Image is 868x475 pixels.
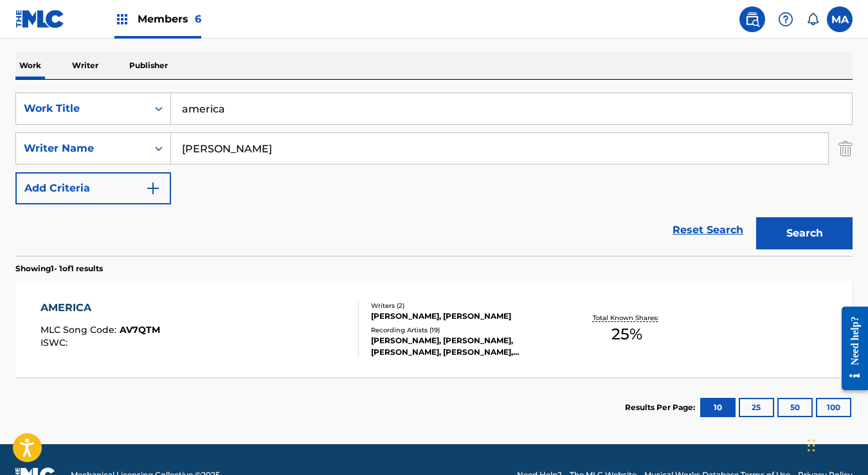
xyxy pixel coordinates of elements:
span: MLC Song Code : [41,324,120,336]
p: Writer [68,52,102,79]
img: help [778,12,793,27]
button: 50 [777,398,813,417]
iframe: Resource Center [832,297,868,400]
span: ISWC : [41,337,71,348]
button: 25 [739,398,774,417]
div: Notifications [806,13,819,26]
iframe: Chat Widget [804,413,868,475]
button: Search [756,217,853,249]
span: AV7QTM [120,324,160,336]
div: [PERSON_NAME], [PERSON_NAME] [371,310,557,322]
p: Publisher [125,52,172,79]
p: Work [15,52,45,79]
span: 25 % [611,323,642,346]
div: Recording Artists ( 19 ) [371,325,557,335]
img: Delete Criterion [838,132,853,165]
div: User Menu [827,6,853,32]
p: Showing 1 - 1 of 1 results [15,263,103,274]
div: Writer Name [24,141,140,156]
img: 9d2ae6d4665cec9f34b9.svg [145,181,161,196]
img: search [745,12,760,27]
div: AMERICA [41,300,160,316]
img: Top Rightsholders [114,12,130,27]
div: Writers ( 2 ) [371,301,557,310]
a: Public Search [739,6,765,32]
button: 100 [816,398,851,417]
p: Total Known Shares: [593,313,662,323]
img: MLC Logo [15,10,65,28]
div: Drag [808,426,815,465]
a: Reset Search [666,216,750,244]
p: Results Per Page: [625,402,698,413]
div: Work Title [24,101,140,116]
span: 6 [195,13,201,25]
a: AMERICAMLC Song Code:AV7QTMISWC:Writers (2)[PERSON_NAME], [PERSON_NAME]Recording Artists (19)[PER... [15,281,853,377]
button: Add Criteria [15,172,171,204]
div: Help [773,6,799,32]
button: 10 [700,398,736,417]
span: Members [138,12,201,26]
div: [PERSON_NAME], [PERSON_NAME], [PERSON_NAME], [PERSON_NAME], [PERSON_NAME] [371,335,557,358]
form: Search Form [15,93,853,256]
